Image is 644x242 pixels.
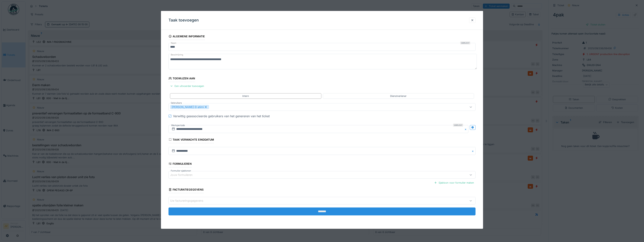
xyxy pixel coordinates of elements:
[170,52,184,57] label: Beschrijving
[242,94,249,98] div: Intern
[471,147,476,155] button: Close
[171,123,185,127] label: Werkperiode
[170,199,209,203] div: Uw factureringsgegevens
[168,137,214,143] div: Taak verwachte einddatum
[168,18,199,23] h3: Taak toevoegen
[464,125,468,133] button: Close
[453,124,463,127] div: Verplicht
[168,83,206,89] div: Een uitvoerder toevoegen
[170,41,177,45] label: Naam
[168,34,205,40] div: Algemene informatie
[168,76,195,82] div: Toewijzen aan
[173,114,270,118] div: Verwittig geassocieerde gebruikers van het genereren van het ticket
[170,173,198,177] div: Jouw formulieren
[433,180,476,185] div: Sjabloon voor formulier maken
[170,169,192,172] label: Formulier sjablonen
[170,101,183,105] label: Gebruikers
[168,187,204,193] div: Facturatiegegevens
[460,41,470,44] div: Verplicht
[168,161,192,167] div: Formulieren
[390,94,407,98] div: Dienstverlener
[170,105,209,109] div: [PERSON_NAME] El atimi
